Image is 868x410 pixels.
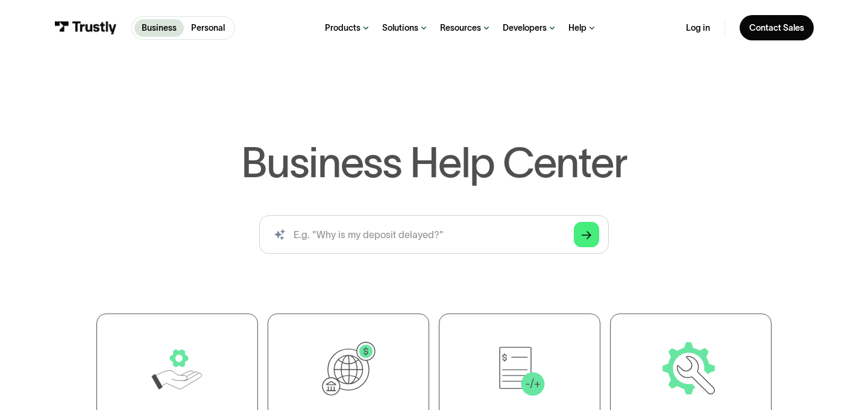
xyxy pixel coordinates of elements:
div: Solutions [382,22,418,33]
p: Personal [191,22,225,34]
div: Help [568,22,587,33]
img: Trustly Logo [54,21,117,34]
div: Developers [503,22,547,33]
h1: Business Help Center [241,141,627,183]
input: search [259,215,609,254]
a: Personal [184,19,232,37]
div: Resources [440,22,481,33]
a: Business [134,19,184,37]
form: Search [259,215,609,254]
a: Contact Sales [740,15,814,40]
a: Log in [686,22,710,33]
p: Business [142,22,177,34]
div: Products [325,22,360,33]
div: Contact Sales [749,22,804,33]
